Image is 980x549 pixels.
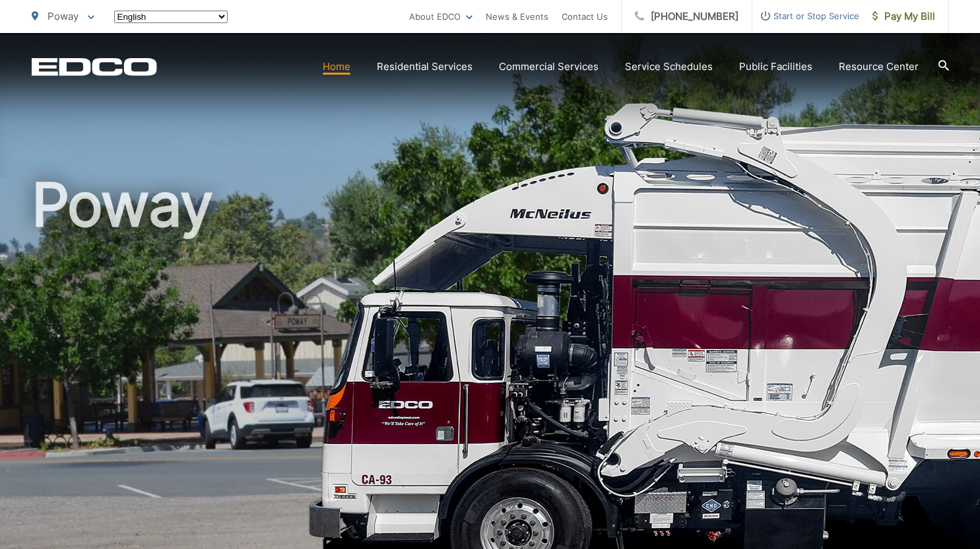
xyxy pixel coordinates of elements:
a: Contact Us [562,9,608,24]
a: Service Schedules [625,59,713,75]
span: Pay My Bill [872,9,935,24]
a: Residential Services [377,59,473,75]
select: Select a language [114,11,228,23]
span: Poway [48,10,79,22]
a: News & Events [486,9,548,24]
a: Resource Center [839,59,919,75]
a: About EDCO [409,9,473,24]
a: Public Facilities [739,59,812,75]
a: Commercial Services [499,59,599,75]
a: EDCD logo. Return to the homepage. [32,57,157,76]
a: Home [323,59,350,75]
